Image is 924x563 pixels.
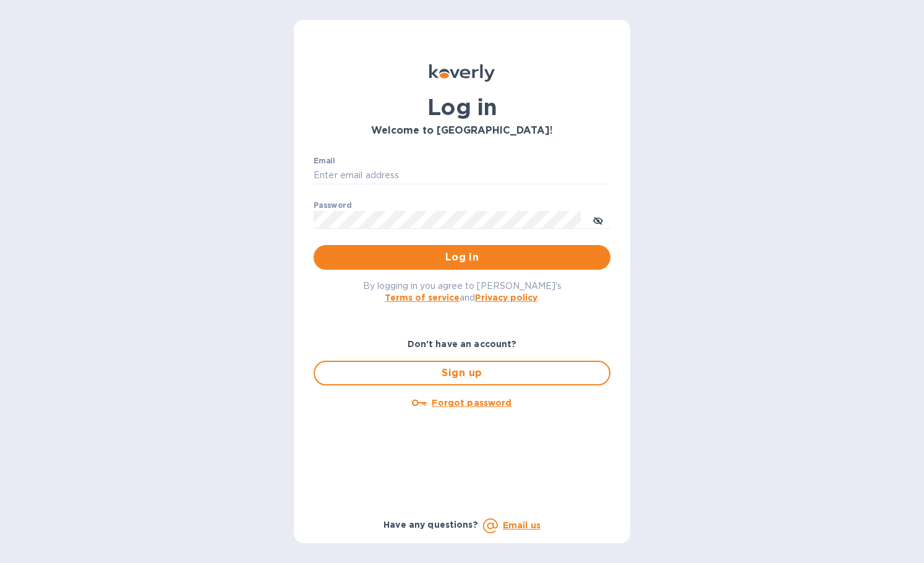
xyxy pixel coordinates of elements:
input: Enter email address [314,166,610,185]
button: Sign up [314,361,610,385]
span: Log in [323,250,601,265]
label: Password [314,202,351,209]
button: Log in [314,245,610,270]
h3: Welcome to [GEOGRAPHIC_DATA]! [314,125,610,137]
button: toggle password visibility [586,207,610,232]
u: Forgot password [432,398,511,408]
b: Don't have an account? [408,339,517,349]
a: Email us [503,520,541,530]
span: By logging in you agree to [PERSON_NAME]'s and . [363,281,562,303]
a: Terms of service [385,293,460,303]
img: Koverly [429,64,495,82]
span: Sign up [325,366,599,380]
h1: Log in [314,94,610,120]
b: Have any questions? [383,520,478,530]
label: Email [314,157,335,165]
a: Privacy policy [475,293,537,303]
